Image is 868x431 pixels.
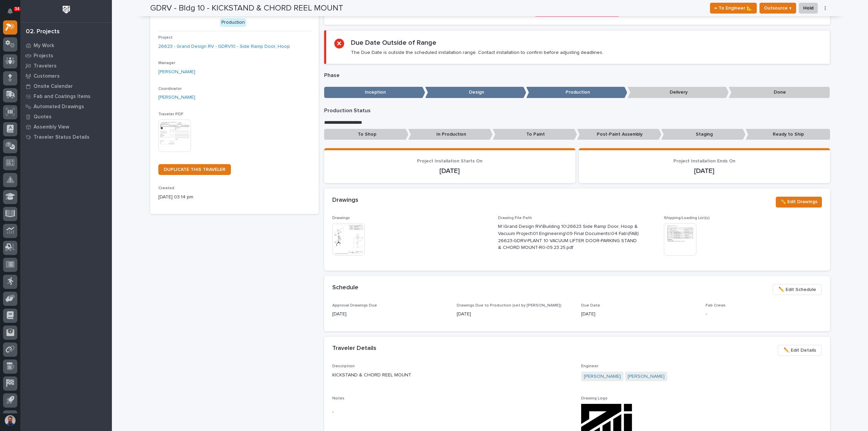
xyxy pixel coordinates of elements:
[710,3,757,14] button: ← To Engineer 📐
[332,311,449,318] p: [DATE]
[776,197,822,208] button: ✏️ Edit Drawings
[34,53,53,59] p: Projects
[26,28,60,36] div: 02. Projects
[158,43,290,50] a: 26623 - Grand Design RV - GDRV10 - Side Ramp Door, Hoop
[332,409,573,416] p: -
[425,87,526,98] p: Design
[778,345,822,356] button: ✏️ Edit Details
[20,61,112,71] a: Travelers
[20,51,112,61] a: Projects
[581,311,697,318] p: [DATE]
[706,311,822,318] p: -
[493,129,577,140] p: To Paint
[628,87,729,98] p: Delivery
[498,216,532,220] span: Drawing File Path
[20,71,112,81] a: Customers
[332,167,567,175] p: [DATE]
[158,94,195,101] a: [PERSON_NAME]
[60,3,73,16] img: Workspace Logo
[158,36,173,40] span: Project
[457,303,561,308] span: Drawings Due to Production (set by [PERSON_NAME])
[220,18,246,27] div: Production
[158,87,182,91] span: Coordinator
[332,372,573,379] p: KICKSTAND & CHORD REEL MOUNT
[408,129,493,140] p: In Production
[34,73,60,79] p: Customers
[34,134,90,140] p: Traveler Status Details
[158,164,231,175] a: DUPLICATE THIS TRAVELER
[332,364,355,368] span: Description
[158,68,195,76] a: [PERSON_NAME]
[34,124,69,130] p: Assembly View
[799,3,818,14] button: Hold
[34,94,91,100] p: Fab and Coatings Items
[759,3,796,14] button: Outsource ↑
[158,194,311,201] p: [DATE] 03:14 pm
[20,122,112,132] a: Assembly View
[587,167,822,175] p: [DATE]
[332,396,344,400] span: Notes
[581,396,608,400] span: Drawing Logo
[778,286,816,294] span: ✏️ Edit Schedule
[20,91,112,101] a: Fab and Coatings Items
[20,132,112,142] a: Traveler Status Details
[661,129,746,140] p: Staging
[729,87,830,98] p: Done
[351,39,436,47] h2: Due Date Outside of Range
[164,167,225,172] span: DUPLICATE THIS TRAVELER
[628,373,665,380] a: [PERSON_NAME]
[457,311,573,318] p: [DATE]
[764,4,792,12] span: Outsource ↑
[417,159,482,163] span: Project Installation Starts On
[34,83,73,90] p: Onsite Calendar
[581,303,600,308] span: Due Date
[34,114,52,120] p: Quotes
[332,284,358,292] h2: Schedule
[34,43,54,49] p: My Work
[351,50,603,56] p: The Due Date is outside the scheduled installation range. Contact installation to confirm before ...
[584,373,621,380] a: [PERSON_NAME]
[158,112,183,116] span: Traveler PDF
[714,4,752,12] span: ← To Engineer 📐
[577,129,662,140] p: Post-Paint Assembly
[20,81,112,91] a: Onsite Calendar
[803,4,813,12] span: Hold
[746,129,830,140] p: Ready to Ship
[498,223,639,251] p: M:\Grand Design RV\Building 10\26623 Side Ramp Door, Hoop & Vacuum Project\01 Engineering\09 Fina...
[8,8,17,19] div: Notifications34
[324,107,830,114] p: Production Status
[784,346,816,354] span: ✏️ Edit Details
[706,303,726,308] span: Fab Crews
[3,413,17,428] button: users-avatar
[158,61,175,65] span: Manager
[332,345,376,352] h2: Traveler Details
[324,129,409,140] p: To Shop
[673,159,735,163] span: Project Installation Ends On
[3,4,17,18] button: Notifications
[324,72,830,79] p: Phase
[581,364,598,368] span: Engineer
[158,186,174,190] span: Created
[150,3,343,13] h2: GDRV - Bldg 10 - KICKSTAND & CHORD REEL MOUNT
[773,284,822,295] button: ✏️ Edit Schedule
[20,112,112,122] a: Quotes
[780,198,817,206] span: ✏️ Edit Drawings
[332,216,350,220] span: Drawings
[324,87,425,98] p: Inception
[526,87,627,98] p: Production
[664,216,710,220] span: Shipping/Loading List(s)
[332,303,377,308] span: Approval Drawings Due
[20,40,112,51] a: My Work
[15,6,19,11] p: 34
[20,101,112,112] a: Automated Drawings
[34,63,57,69] p: Travelers
[332,197,358,204] h2: Drawings
[34,104,84,110] p: Automated Drawings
